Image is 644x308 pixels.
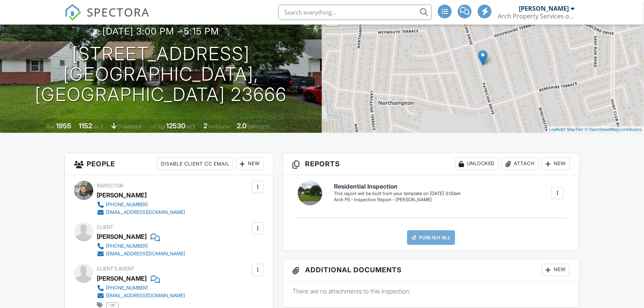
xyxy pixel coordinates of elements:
div: Arch PS - Inspection Report - [PERSON_NAME] [334,197,461,203]
h3: [DATE] 3:00 pm - 5:15 pm [103,26,220,36]
div: [PHONE_NUMBER] [106,202,148,208]
span: bedrooms [208,124,230,129]
span: bathrooms [248,124,269,129]
div: 1955 [56,122,71,130]
span: Inspector [97,183,123,189]
a: © MapTiler [563,127,584,132]
div: [PERSON_NAME] [97,189,147,201]
div: [EMAIL_ADDRESS][DOMAIN_NAME] [106,251,185,257]
div: New [542,264,570,276]
span: Lot Size [149,124,165,129]
input: Search everything... [278,5,432,20]
a: Leaflet [549,127,562,132]
span: Built [46,124,55,129]
div: New [236,158,264,170]
a: [EMAIL_ADDRESS][DOMAIN_NAME] [97,292,185,300]
a: [PERSON_NAME] [97,273,147,284]
div: New [542,158,570,170]
div: Disable Client CC Email [157,158,233,170]
a: [PHONE_NUMBER] [97,201,185,209]
h3: Additional Documents [283,259,579,281]
a: [PHONE_NUMBER] [97,284,185,292]
h6: Residential Inspection [334,183,461,190]
span: Client's Agent [97,266,134,272]
a: [EMAIL_ADDRESS][DOMAIN_NAME] [97,250,185,258]
div: 2.0 [237,122,246,130]
span: Client [97,224,113,230]
h1: [STREET_ADDRESS] [GEOGRAPHIC_DATA], [GEOGRAPHIC_DATA] 23666 [12,44,310,104]
h3: People [65,153,273,175]
p: There are no attachments to this inspection. [292,287,570,295]
div: [PERSON_NAME] [519,5,569,12]
div: [PERSON_NAME] [97,231,147,242]
div: This report will be built from your template on [DATE] 3:00am [334,190,461,197]
h3: Reports [283,153,579,175]
img: The Best Home Inspection Software - Spectora [64,4,81,21]
a: © OpenStreetMap contributors [585,127,642,132]
span: sq.ft. [187,124,196,129]
div: 12530 [166,122,185,130]
div: 2 [203,122,207,130]
div: Arch Property Services of Virginia, LLC [498,12,575,20]
div: Attach [502,158,539,170]
span: SPECTORA [87,4,150,20]
a: SPECTORA [64,10,150,26]
div: | [547,126,644,133]
a: [EMAIL_ADDRESS][DOMAIN_NAME] [97,209,185,216]
div: [EMAIL_ADDRESS][DOMAIN_NAME] [106,209,185,215]
div: [EMAIL_ADDRESS][DOMAIN_NAME] [106,293,185,299]
div: Unlocked [455,158,499,170]
div: 1152 [79,122,92,130]
span: crawlspace [118,124,142,129]
span: sq. ft. [93,124,104,129]
div: [PHONE_NUMBER] [106,243,148,249]
a: Publish All [407,230,455,245]
div: [PHONE_NUMBER] [106,285,148,291]
a: [PHONE_NUMBER] [97,242,185,250]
